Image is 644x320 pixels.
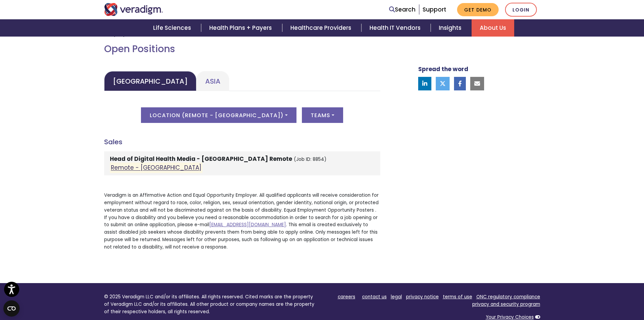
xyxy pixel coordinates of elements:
strong: Head of Digital Health Media - [GEOGRAPHIC_DATA] Remote [110,155,292,163]
p: Veradigm is an Affirmative Action and Equal Opportunity Employer. All qualified applicants will r... [104,192,380,251]
strong: Spread the word [418,65,468,73]
a: careers [338,294,355,300]
a: terms of use [443,294,472,300]
a: [GEOGRAPHIC_DATA] [104,71,196,91]
small: (Job ID: 8854) [294,156,327,163]
img: Veradigm logo [104,3,163,16]
a: Insights [431,19,472,37]
a: Health IT Vendors [361,19,431,37]
a: Login [505,3,537,17]
a: About Us [472,19,514,37]
button: Open CMP widget [3,300,20,317]
a: Remote - [GEOGRAPHIC_DATA] [111,164,201,172]
a: Search [389,5,415,14]
a: privacy and security program [472,301,540,307]
a: Health Plans + Payers [201,19,282,37]
p: © 2025 Veradigm LLC and/or its affiliates. All rights reserved. Cited marks are the property of V... [104,293,317,315]
a: Healthcare Providers [282,19,361,37]
h2: Open Positions [104,43,380,55]
button: Location (Remote - [GEOGRAPHIC_DATA]) [141,107,296,123]
a: Asia [196,71,229,91]
a: Get Demo [457,3,499,16]
a: [EMAIL_ADDRESS][DOMAIN_NAME] [209,221,286,228]
a: contact us [362,294,387,300]
a: Support [423,5,446,14]
a: ONC regulatory compliance [476,294,540,300]
a: Life Sciences [145,19,201,37]
a: legal [391,294,402,300]
button: Teams [302,107,343,123]
a: privacy notice [406,294,439,300]
h4: Sales [104,138,380,146]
